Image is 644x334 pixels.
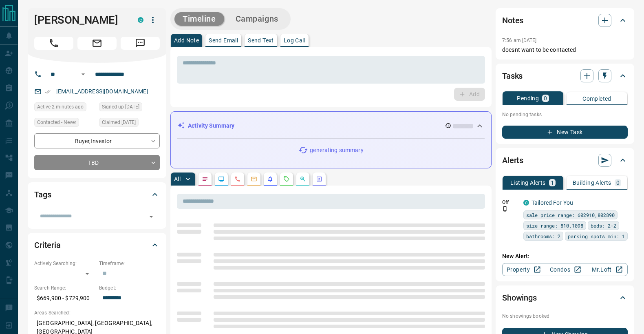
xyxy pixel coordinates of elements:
p: Activity Summary [188,122,234,130]
a: Property [502,263,544,276]
span: Message [121,37,160,50]
div: Tasks [502,66,628,86]
svg: Requests [283,176,290,182]
div: Showings [502,288,628,307]
p: Areas Searched: [34,309,160,316]
p: All [174,176,181,182]
p: 1 [551,180,554,186]
div: Activity Summary [177,118,485,133]
p: No pending tasks [502,108,628,121]
div: TBD [34,155,160,170]
h2: Alerts [502,154,523,167]
p: 0 [616,180,620,186]
svg: Opportunities [300,176,306,182]
a: Condos [544,263,586,276]
svg: Agent Actions [316,176,322,182]
p: doesnt want to be contacted [502,46,628,54]
div: condos.ca [523,200,529,206]
div: Sun Dec 10 2017 [99,102,160,114]
span: sale price range: 602910,802890 [526,211,615,219]
button: Timeline [174,12,224,26]
svg: Push Notification Only [502,206,508,212]
div: Alerts [502,150,628,170]
p: Pending [517,95,539,101]
div: condos.ca [138,17,143,23]
p: New Alert: [502,252,628,261]
span: parking spots min: 1 [568,232,625,240]
span: beds: 2-2 [591,221,616,230]
p: 7:56 am [DATE] [502,38,537,43]
a: [EMAIL_ADDRESS][DOMAIN_NAME] [56,88,148,95]
span: Call [34,37,73,50]
div: Notes [502,11,628,30]
h2: Criteria [34,239,61,252]
h2: Tasks [502,69,523,82]
p: Send Email [209,38,238,43]
span: Active 2 minutes ago [37,103,84,111]
span: Claimed [DATE] [102,118,136,126]
p: Listing Alerts [510,180,546,186]
p: Actively Searching: [34,260,95,267]
h2: Showings [502,291,537,304]
p: Building Alerts [573,180,611,186]
svg: Lead Browsing Activity [218,176,225,182]
p: Search Range: [34,284,95,292]
div: Buyer , Investor [34,133,160,148]
span: Contacted - Never [37,118,76,126]
div: Tags [34,185,160,204]
span: size range: 810,1098 [526,221,583,230]
p: generating summary [310,146,363,155]
span: Signed up [DATE] [102,103,139,111]
h2: Tags [34,188,51,201]
svg: Listing Alerts [267,176,273,182]
p: Add Note [174,38,199,43]
p: Off [502,199,518,206]
svg: Emails [251,176,257,182]
button: New Task [502,126,628,139]
button: Open [146,211,157,222]
p: Log Call [284,38,305,43]
button: Campaigns [227,12,287,26]
a: Tailored For You [532,199,573,206]
h1: [PERSON_NAME] [34,13,126,27]
svg: Notes [202,176,208,182]
p: No showings booked [502,312,628,320]
svg: Email Verified [45,89,51,95]
p: Budget: [99,284,160,292]
svg: Calls [234,176,241,182]
p: 0 [544,95,547,101]
h2: Notes [502,14,523,27]
div: Criteria [34,235,160,255]
p: $669,900 - $729,900 [34,292,95,305]
p: Timeframe: [99,260,160,267]
button: Open [78,69,88,79]
div: Mon Jul 22 2019 [99,118,160,129]
span: bathrooms: 2 [526,232,560,240]
div: Thu Aug 14 2025 [34,102,95,114]
p: Send Text [248,38,274,43]
p: Completed [582,96,611,102]
span: Email [77,37,117,50]
a: Mr.Loft [586,263,628,276]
